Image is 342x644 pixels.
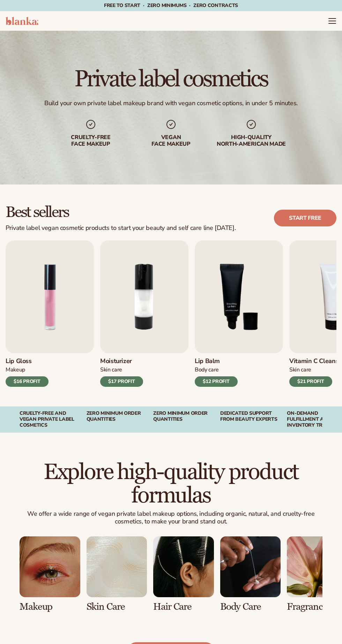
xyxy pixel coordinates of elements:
[289,376,332,387] div: $21 PROFIT
[20,461,322,507] h2: Explore high-quality product formulas
[44,99,298,107] div: Build your own private label makeup brand with vegan cosmetic options, in under 5 minutes.
[220,411,281,422] div: Dedicated Support From Beauty Experts
[195,240,283,387] a: Smoothing lip balm. Lip Balm Body Care $12 PROFIT
[6,224,236,232] div: Private label vegan cosmetic products to start your beauty and self care line [DATE].
[100,240,188,387] a: Moisturizing lotion. Moisturizer Skin Care $17 PROFIT
[100,357,143,365] h3: Moisturizer
[6,366,49,374] div: Makeup
[195,376,238,387] div: $12 PROFIT
[87,601,147,612] h3: Skin Care
[6,17,38,25] img: logo
[6,204,236,220] h2: Best sellers
[6,240,94,387] a: Pink lip gloss. Lip Gloss Makeup $16 PROFIT
[100,366,143,374] div: Skin Care
[136,134,206,147] div: Vegan face makeup
[6,376,49,387] div: $16 PROFIT
[195,366,238,374] div: Body Care
[87,411,147,422] div: Zero Minimum Order QuantitieS
[274,210,336,226] a: Start free
[220,601,281,612] h3: Body Care
[104,2,238,9] span: Free to start · ZERO minimums · ZERO contracts
[100,376,143,387] div: $17 PROFIT
[20,411,80,428] div: Cruelty-Free and vegan private label cosmetics
[153,411,214,422] div: Zero Minimum Order QuantitieS
[328,17,336,25] summary: Menu
[216,134,286,147] div: High-quality North-american made
[74,68,268,91] h1: Private label cosmetics
[56,134,126,147] div: Cruelty-free face makeup
[20,510,322,525] p: We offer a wide range of vegan private label makeup options, including organic, natural, and crue...
[20,601,80,612] h3: Makeup
[195,357,238,365] h3: Lip Balm
[153,601,214,612] h3: Hair Care
[6,357,49,365] h3: Lip Gloss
